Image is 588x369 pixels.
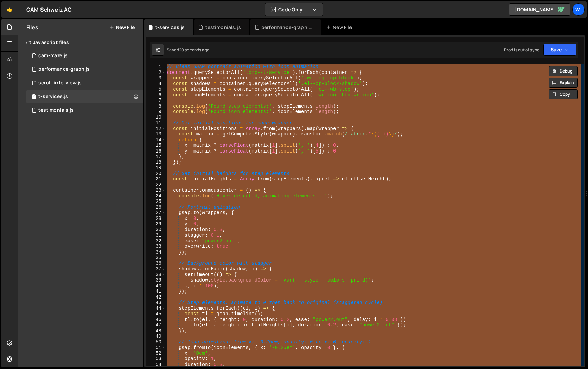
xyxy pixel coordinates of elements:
[146,103,166,109] div: 8
[146,86,166,92] div: 5
[146,182,166,188] div: 22
[146,351,166,356] div: 52
[146,199,166,205] div: 25
[18,35,143,49] div: Javascript files
[26,49,143,63] div: 16518/44815.js
[146,244,166,250] div: 33
[32,95,36,100] span: 1
[146,75,166,81] div: 3
[509,3,570,16] a: [DOMAIN_NAME]
[146,300,166,306] div: 43
[261,24,312,31] div: performance-graph.js
[38,66,90,73] div: performance-graph.js
[146,137,166,143] div: 14
[38,107,74,113] div: testimonials.js
[146,289,166,294] div: 41
[549,66,578,76] button: Debug
[146,306,166,311] div: 44
[265,3,323,16] button: Code Only
[146,339,166,345] div: 50
[146,98,166,103] div: 7
[146,272,166,278] div: 38
[549,89,578,99] button: Copy
[179,47,209,53] div: 20 seconds ago
[26,103,143,117] div: 16518/45884.js
[109,25,135,30] button: New File
[146,345,166,351] div: 51
[26,90,143,103] div: 16518/45966.js
[146,81,166,87] div: 4
[146,266,166,272] div: 37
[146,250,166,255] div: 34
[155,24,185,31] div: t-services.js
[167,47,209,53] div: Saved
[26,76,143,90] div: 16518/44910.js
[146,328,166,334] div: 48
[146,120,166,126] div: 11
[26,23,38,31] h2: Files
[26,63,143,76] div: 16518/45788.js
[146,126,166,132] div: 12
[146,232,166,238] div: 31
[146,261,166,267] div: 36
[38,80,82,86] div: scroll-into-view.js
[146,109,166,115] div: 9
[146,334,166,339] div: 49
[146,362,166,368] div: 54
[146,171,166,177] div: 20
[146,294,166,300] div: 42
[146,311,166,317] div: 45
[146,193,166,199] div: 24
[38,94,68,100] div: t-services.js
[38,53,68,59] div: cam-maze.js
[549,78,578,88] button: Explain
[146,322,166,328] div: 47
[572,3,585,16] a: wi
[146,283,166,289] div: 40
[543,44,576,56] button: Save
[146,64,166,70] div: 1
[146,188,166,193] div: 23
[146,165,166,171] div: 19
[146,277,166,283] div: 39
[146,160,166,165] div: 18
[146,221,166,227] div: 29
[146,176,166,182] div: 21
[146,238,166,244] div: 32
[146,148,166,154] div: 16
[146,143,166,148] div: 15
[146,227,166,233] div: 30
[205,24,241,31] div: testimonials.js
[146,216,166,222] div: 28
[146,131,166,137] div: 13
[146,115,166,121] div: 10
[146,317,166,323] div: 46
[146,92,166,98] div: 6
[504,47,539,53] div: Prod is out of sync
[146,210,166,216] div: 27
[1,1,18,18] a: 🤙
[146,255,166,261] div: 35
[146,356,166,362] div: 53
[146,205,166,210] div: 26
[326,24,355,31] div: New File
[146,70,166,76] div: 2
[146,154,166,160] div: 17
[26,5,72,14] div: CAM Schweiz AG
